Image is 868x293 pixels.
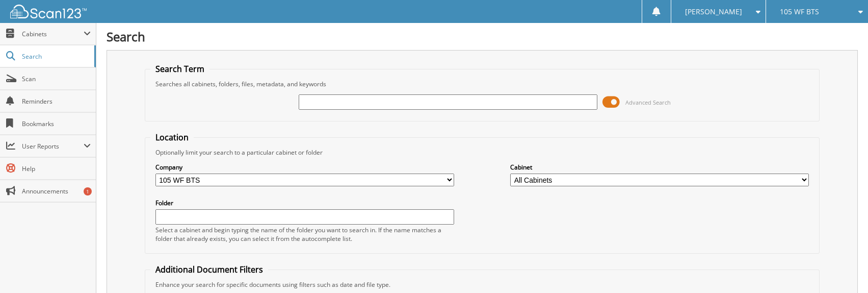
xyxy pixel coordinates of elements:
[22,142,84,151] span: User Reports
[150,148,814,157] div: Optionally limit your search to a particular cabinet or folder
[150,80,814,88] div: Searches all cabinets, folders, files, metadata, and keywords
[22,164,91,173] span: Help
[685,9,742,15] span: [PERSON_NAME]
[780,9,819,15] span: 105 WF BTS
[84,187,92,196] div: 1
[155,226,454,243] div: Select a cabinet and begin typing the name of the folder you want to search in. If the name match...
[22,30,84,38] span: Cabinets
[10,5,87,18] img: scan123-logo-white.svg
[150,63,209,75] legend: Search Term
[107,28,858,45] h1: Search
[150,132,194,143] legend: Location
[22,75,91,83] span: Scan
[150,280,814,289] div: Enhance your search for specific documents using filters such as date and file type.
[22,119,91,128] span: Bookmarks
[510,163,809,172] label: Cabinet
[150,264,268,275] legend: Additional Document Filters
[22,97,91,106] span: Reminders
[22,187,91,196] span: Announcements
[22,52,89,61] span: Search
[625,99,671,106] span: Advanced Search
[155,199,454,207] label: Folder
[155,163,454,172] label: Company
